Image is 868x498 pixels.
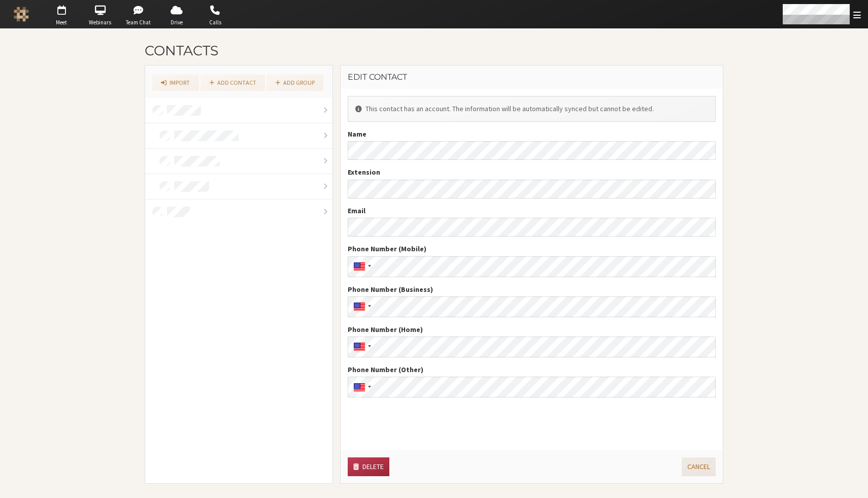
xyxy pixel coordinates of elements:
[682,457,716,476] button: Cancel
[843,472,860,491] iframe: Chat
[348,167,716,178] label: Extension
[348,364,716,375] label: Phone Number (Other)
[152,75,199,91] a: Import
[348,73,716,82] h3: Edit contact
[266,75,323,91] a: Add group
[159,18,194,27] span: Drive
[348,284,716,295] label: Phone Number (Business)
[348,457,389,476] button: Delete
[82,18,118,27] span: Webinars
[348,324,716,335] label: Phone Number (Home)
[44,18,79,27] span: Meet
[348,244,716,254] label: Phone Number (Mobile)
[197,18,233,27] span: Calls
[121,18,156,27] span: Team Chat
[145,43,723,58] h2: Contacts
[348,256,374,277] div: United States: + 1
[348,206,716,216] label: Email
[348,377,374,397] div: United States: + 1
[201,75,265,91] a: Add contact
[348,296,374,317] div: United States: + 1
[14,7,29,22] img: Iotum
[348,337,374,357] div: United States: + 1
[348,129,716,140] label: Name
[348,96,716,122] div: This contact has an account. The information will be automatically synced but cannot be edited.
